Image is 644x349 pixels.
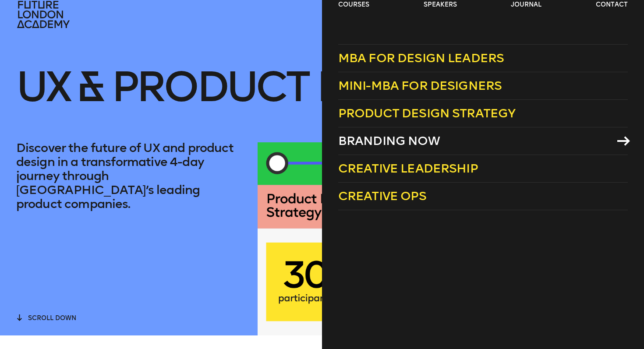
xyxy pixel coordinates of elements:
a: MBA for Design Leaders [338,44,628,72]
a: Mini-MBA for Designers [338,72,628,100]
a: journal [511,0,541,9]
a: speakers [424,0,457,9]
a: Branding Now [338,127,628,155]
span: Mini-MBA for Designers [338,78,502,93]
a: courses [338,0,369,9]
span: Product Design Strategy [338,106,516,120]
span: MBA for Design Leaders [338,51,504,65]
span: Creative Leadership [338,161,478,176]
span: Branding Now [338,134,440,148]
a: contact [596,0,628,9]
span: Creative Ops [338,189,426,203]
a: Product Design Strategy [338,100,628,127]
a: Creative Leadership [338,155,628,183]
a: Creative Ops [338,183,628,210]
